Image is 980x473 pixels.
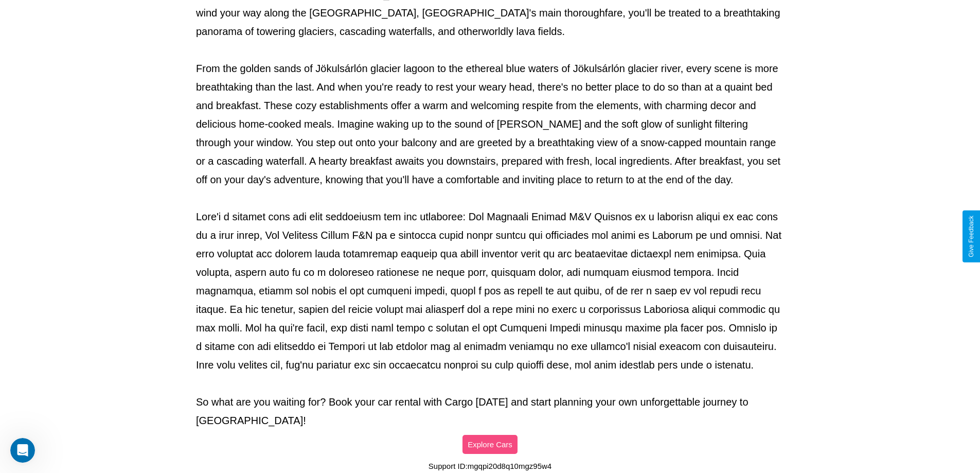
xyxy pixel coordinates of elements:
[10,438,35,463] iframe: Intercom live chat
[968,216,975,257] div: Give Feedback
[462,435,518,454] button: Explore Cars
[429,459,551,473] p: Support ID: mgqpi20d8q10mgz95w4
